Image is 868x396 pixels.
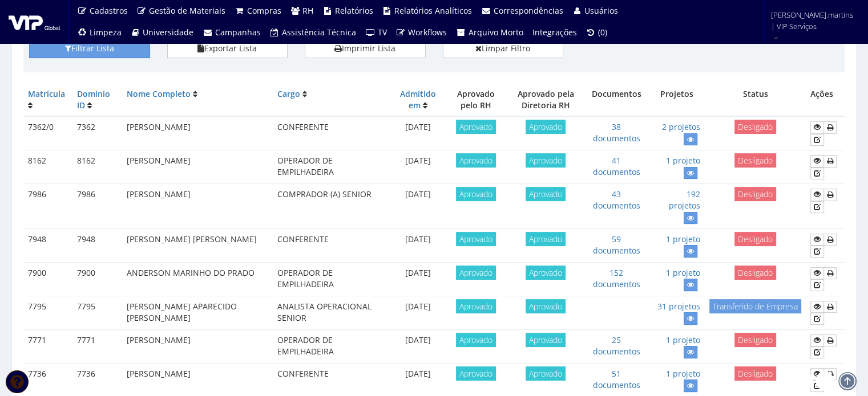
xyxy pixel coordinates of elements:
[734,366,776,381] span: Desligado
[72,22,126,43] a: Limpeza
[526,266,566,280] span: Aprovado
[456,153,496,168] span: Aprovado
[23,329,72,363] td: 7771
[198,22,265,43] a: Campanhas
[273,329,391,363] td: OPERADOR DE EMPILHADEIRA
[23,296,72,329] td: 7795
[400,88,436,111] a: Admitido em
[649,84,705,116] th: Projetos
[215,27,261,38] span: Campanhas
[265,22,361,43] a: Assistência Técnica
[23,184,72,228] td: 7986
[526,333,566,347] span: Aprovado
[456,187,496,201] span: Aprovado
[451,22,528,43] a: Arquivo Morto
[662,121,700,132] a: 2 projetos
[23,116,72,150] td: 7362/0
[90,5,128,16] span: Cadastros
[302,5,313,16] span: RH
[122,296,273,329] td: [PERSON_NAME] APARECIDO [PERSON_NAME]
[494,5,563,16] span: Correspondências
[445,84,507,116] th: Aprovado pelo RH
[273,184,391,228] td: COMPRADOR (A) SENIOR
[526,366,566,381] span: Aprovado
[709,299,801,313] span: Transferido de Empresa
[273,228,391,262] td: CONFERENTE
[526,232,566,246] span: Aprovado
[666,267,700,278] a: 1 projeto
[122,228,273,262] td: [PERSON_NAME] [PERSON_NAME]
[456,299,496,313] span: Aprovado
[273,116,391,150] td: CONFERENTE
[593,189,640,211] a: 43 documentos
[273,150,391,184] td: OPERADOR DE EMPILHADEIRA
[77,88,110,111] a: Domínio ID
[734,232,776,246] span: Desligado
[273,262,391,296] td: OPERADOR DE EMPILHADEIRA
[391,150,445,184] td: [DATE]
[456,333,496,347] span: Aprovado
[584,84,649,116] th: Documentos
[593,234,640,256] a: 59 documentos
[657,301,700,312] a: 31 projetos
[526,187,566,201] span: Aprovado
[469,27,523,38] span: Arquivo Morto
[391,116,445,150] td: [DATE]
[72,228,122,262] td: 7948
[23,150,72,184] td: 8162
[122,184,273,228] td: [PERSON_NAME]
[705,84,806,116] th: Status
[72,296,122,329] td: 7795
[72,262,122,296] td: 7900
[122,150,273,184] td: [PERSON_NAME]
[122,116,273,150] td: [PERSON_NAME]
[806,84,845,116] th: Ações
[143,27,193,38] span: Universidade
[167,39,288,58] button: Exportar Lista
[247,5,281,16] span: Compras
[456,366,496,381] span: Aprovado
[507,84,584,116] th: Aprovado pela Diretoria RH
[378,27,387,38] span: TV
[771,9,853,32] span: [PERSON_NAME].martins | VIP Serviços
[9,13,60,30] img: logo
[734,333,776,347] span: Desligado
[526,120,566,134] span: Aprovado
[593,368,640,390] a: 51 documentos
[28,88,65,99] a: Matrícula
[666,155,700,166] a: 1 projeto
[29,39,150,58] button: Filtrar Lista
[90,27,122,38] span: Limpeza
[532,27,577,38] span: Integrações
[582,22,612,43] a: (0)
[335,5,373,16] span: Relatórios
[305,39,426,58] a: Imprimir Lista
[72,329,122,363] td: 7771
[391,184,445,228] td: [DATE]
[593,334,640,357] a: 25 documentos
[127,88,191,99] a: Nome Completo
[277,88,300,99] a: Cargo
[72,116,122,150] td: 7362
[734,153,776,168] span: Desligado
[391,262,445,296] td: [DATE]
[72,150,122,184] td: 8162
[593,267,640,289] a: 152 documentos
[273,296,391,329] td: ANALISTA OPERACIONAL SENIOR
[282,27,356,38] span: Assistência Técnica
[669,189,700,211] a: 192 projetos
[361,22,391,43] a: TV
[408,27,447,38] span: Workflows
[584,5,618,16] span: Usuários
[593,121,640,144] a: 38 documentos
[391,329,445,363] td: [DATE]
[443,39,564,58] a: Limpar Filtro
[456,266,496,280] span: Aprovado
[23,262,72,296] td: 7900
[526,153,566,168] span: Aprovado
[666,334,700,345] a: 1 projeto
[666,368,700,379] a: 1 projeto
[126,22,199,43] a: Universidade
[734,187,776,201] span: Desligado
[528,22,582,43] a: Integrações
